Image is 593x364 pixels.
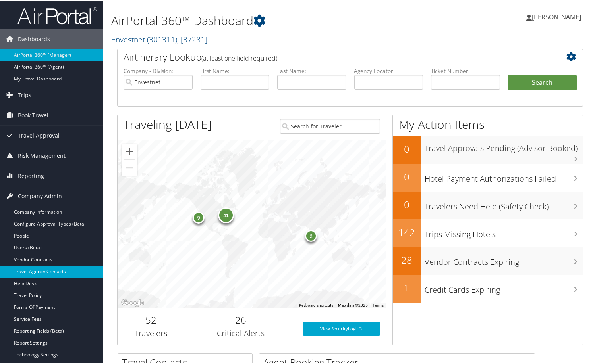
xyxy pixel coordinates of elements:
input: Search for Traveler [280,118,380,132]
a: [PERSON_NAME] [526,4,589,28]
h2: 28 [393,252,421,266]
a: View SecurityLogic® [303,320,380,335]
h2: 52 [124,312,179,326]
h2: 26 [191,312,291,326]
a: Open this area in Google Maps (opens a new window) [120,297,146,307]
h3: Vendor Contracts Expiring [425,251,583,266]
span: Risk Management [18,145,66,165]
button: Zoom in [122,142,137,158]
button: Keyboard shortcuts [299,301,333,307]
div: 9 [193,211,205,222]
a: 1Credit Cards Expiring [393,274,583,301]
h3: Travel Approvals Pending (Advisor Booked) [425,138,583,153]
h2: Airtinerary Lookup [124,49,538,63]
span: Map data ©2025 [338,302,368,306]
h3: Critical Alerts [191,327,291,338]
h3: Credit Cards Expiring [425,279,583,294]
h3: Hotel Payment Authorizations Failed [425,168,583,183]
span: , [ 37281 ] [177,33,207,44]
span: Dashboards [18,28,50,48]
span: ( 301311 ) [147,33,177,44]
h2: 0 [393,197,421,210]
div: 41 [218,206,234,222]
a: 0Hotel Payment Authorizations Failed [393,163,583,190]
label: Last Name: [277,66,346,74]
a: 0Travel Approvals Pending (Advisor Booked) [393,135,583,163]
span: (at least one field required) [201,53,277,61]
a: 142Trips Missing Hotels [393,218,583,246]
label: Ticket Number: [431,66,500,74]
h2: 0 [393,141,421,155]
h2: 142 [393,224,421,238]
span: Book Travel [18,104,48,124]
label: First Name: [201,66,270,74]
h3: Trips Missing Hotels [425,224,583,239]
img: Google [120,297,146,307]
h3: Travelers [124,327,179,338]
a: Terms (opens in new tab) [373,302,384,306]
span: Trips [18,84,31,104]
button: Zoom out [122,159,137,174]
label: Company - Division: [124,66,193,74]
h2: 1 [393,280,421,293]
span: [PERSON_NAME] [532,11,581,20]
img: airportal-logo.png [17,5,97,24]
button: Search [508,74,577,90]
label: Agency Locator: [354,66,423,74]
h2: 0 [393,169,421,182]
h1: AirPortal 360™ Dashboard [111,11,430,28]
a: 0Travelers Need Help (Safety Check) [393,190,583,218]
h3: Travelers Need Help (Safety Check) [425,196,583,211]
h1: Traveling [DATE] [124,115,212,132]
span: Company Admin [18,185,62,205]
a: Envestnet [111,33,207,44]
h1: My Action Items [393,115,583,132]
a: 28Vendor Contracts Expiring [393,246,583,274]
span: Reporting [18,165,44,185]
div: 2 [305,229,317,241]
span: Travel Approval [18,125,60,144]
